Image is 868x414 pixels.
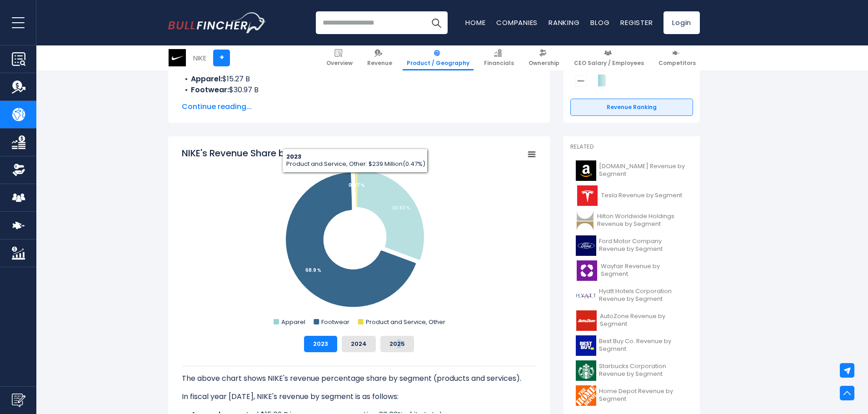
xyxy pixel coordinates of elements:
[182,147,536,329] svg: NIKE's Revenue Share by Segment
[597,213,688,228] span: Hilton Worldwide Holdings Revenue by Segment
[570,383,693,408] a: Home Depot Revenue by Segment
[480,45,518,70] a: Financials
[549,18,579,27] a: Ranking
[169,49,186,66] img: NKE logo
[281,318,305,326] text: Apparel
[570,258,693,283] a: Wayfair Revenue by Segment
[326,60,353,67] span: Overview
[193,53,206,63] div: NIKE
[599,388,688,403] span: Home Depot Revenue by Segment
[407,60,469,67] span: Product / Geography
[570,358,693,383] a: Starbucks Corporation Revenue by Segment
[168,12,266,33] a: Go to homepage
[576,335,596,356] img: BBY logo
[576,260,598,281] img: W logo
[574,60,644,67] span: CEO Salary / Employees
[576,210,594,231] img: HLT logo
[600,313,688,328] span: AutoZone Revenue by Segment
[342,336,376,352] button: 2024
[363,45,396,70] a: Revenue
[570,233,693,258] a: Ford Motor Company Revenue by Segment
[570,283,693,308] a: Hyatt Hotels Corporation Revenue by Segment
[570,99,693,116] a: Revenue Ranking
[484,60,514,67] span: Financials
[570,208,693,233] a: Hilton Worldwide Holdings Revenue by Segment
[305,267,321,274] tspan: 68.9 %
[213,50,230,66] a: +
[392,205,410,211] tspan: 30.63 %
[601,192,682,200] span: Tesla Revenue by Segment
[321,318,349,326] text: Footwear
[570,143,693,151] p: Related
[182,74,536,85] li: $15.27 B
[380,336,414,352] button: 2025
[576,310,597,331] img: AZO logo
[182,101,536,112] span: Continue reading...
[576,160,596,181] img: AMZN logo
[168,12,266,33] img: Bullfincher logo
[599,338,688,353] span: Best Buy Co. Revenue by Segment
[599,163,688,178] span: [DOMAIN_NAME] Revenue by Segment
[576,385,596,406] img: HD logo
[367,60,392,67] span: Revenue
[322,45,357,70] a: Overview
[496,18,538,27] a: Companies
[191,74,222,84] b: Apparel:
[304,336,337,352] button: 2023
[191,85,229,95] b: Footwear:
[524,45,564,70] a: Ownership
[529,60,559,67] span: Ownership
[620,18,653,27] a: Register
[12,163,25,177] img: Ownership
[570,158,693,183] a: [DOMAIN_NAME] Revenue by Segment
[570,183,693,208] a: Tesla Revenue by Segment
[576,360,596,381] img: SBUX logo
[658,60,696,67] span: Competitors
[366,318,445,326] text: Product and Service, Other
[575,75,587,87] img: Deckers Outdoor Corporation competitors logo
[182,85,536,95] li: $30.97 B
[576,235,596,256] img: F logo
[570,333,693,358] a: Best Buy Co. Revenue by Segment
[570,308,693,333] a: AutoZone Revenue by Segment
[570,45,648,70] a: CEO Salary / Employees
[599,363,688,378] span: Starbucks Corporation Revenue by Segment
[601,263,688,278] span: Wayfair Revenue by Segment
[576,285,596,306] img: H logo
[576,185,599,206] img: TSLA logo
[403,45,474,70] a: Product / Geography
[182,391,536,402] p: In fiscal year [DATE], NIKE's revenue by segment is as follows:
[182,147,333,160] tspan: NIKE's Revenue Share by Segment
[599,288,688,303] span: Hyatt Hotels Corporation Revenue by Segment
[465,18,485,27] a: Home
[349,182,365,189] tspan: 0.47 %
[654,45,700,70] a: Competitors
[182,373,536,384] p: The above chart shows NIKE's revenue percentage share by segment (products and services).
[599,238,688,253] span: Ford Motor Company Revenue by Segment
[425,11,448,34] button: Search
[663,11,700,34] a: Login
[590,18,609,27] a: Blog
